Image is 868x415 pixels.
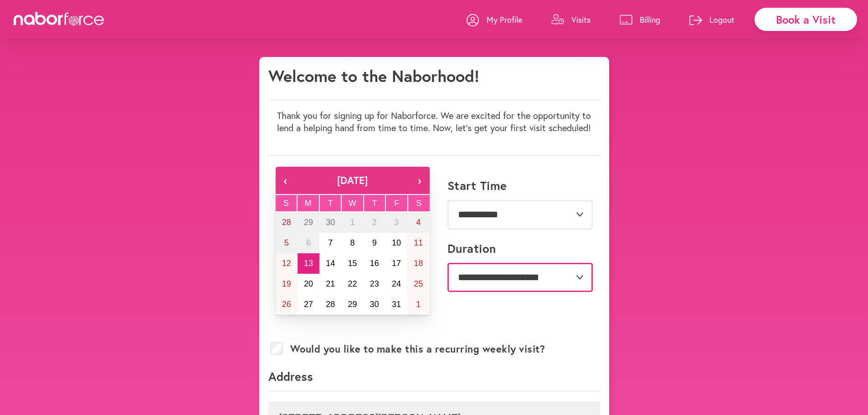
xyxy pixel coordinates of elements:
[282,300,291,309] abbr: October 26, 2025
[304,259,313,268] abbr: October 13, 2025
[407,212,429,233] button: October 4, 2025
[385,294,407,315] button: October 31, 2025
[282,279,291,288] abbr: October 19, 2025
[298,253,319,274] button: October 13, 2025
[689,6,734,33] a: Logout
[349,199,356,208] abbr: Wednesday
[319,274,341,294] button: October 21, 2025
[328,238,333,247] abbr: October 7, 2025
[467,6,522,33] a: My Profile
[326,259,335,268] abbr: October 14, 2025
[350,218,354,227] abbr: October 1, 2025
[268,369,600,391] p: Address
[284,238,289,247] abbr: October 5, 2025
[298,212,319,233] button: September 29, 2025
[551,6,591,33] a: Visits
[306,238,311,247] abbr: October 6, 2025
[447,179,507,193] label: Start Time
[620,6,660,33] a: Billing
[276,294,298,315] button: October 26, 2025
[304,218,313,227] abbr: September 29, 2025
[341,233,363,253] button: October 8, 2025
[276,274,298,294] button: October 19, 2025
[571,14,591,25] p: Visits
[348,259,357,268] abbr: October 15, 2025
[487,14,522,25] p: My Profile
[326,300,335,309] abbr: October 28, 2025
[709,14,734,25] p: Logout
[364,212,385,233] button: October 2, 2025
[305,199,312,208] abbr: Monday
[276,212,298,233] button: September 28, 2025
[304,279,313,288] abbr: October 20, 2025
[407,274,429,294] button: October 25, 2025
[407,294,429,315] button: November 1, 2025
[364,294,385,315] button: October 30, 2025
[410,167,430,194] button: ›
[407,233,429,253] button: October 11, 2025
[283,199,289,208] abbr: Sunday
[416,199,421,208] abbr: Saturday
[298,274,319,294] button: October 20, 2025
[392,279,401,288] abbr: October 24, 2025
[372,218,377,227] abbr: October 2, 2025
[276,233,298,253] button: October 5, 2025
[268,109,600,134] p: Thank you for signing up for Naborforce. We are excited for the opportunity to lend a helping han...
[350,238,354,247] abbr: October 8, 2025
[282,259,291,268] abbr: October 12, 2025
[268,66,479,86] h1: Welcome to the Naborhood!
[385,212,407,233] button: October 3, 2025
[276,167,296,194] button: ‹
[326,279,335,288] abbr: October 21, 2025
[372,238,377,247] abbr: October 9, 2025
[392,300,401,309] abbr: October 31, 2025
[416,218,421,227] abbr: October 4, 2025
[394,199,399,208] abbr: Friday
[341,212,363,233] button: October 1, 2025
[414,279,423,288] abbr: October 25, 2025
[341,274,363,294] button: October 22, 2025
[370,300,379,309] abbr: October 30, 2025
[392,238,401,247] abbr: October 10, 2025
[364,253,385,274] button: October 16, 2025
[319,253,341,274] button: October 14, 2025
[392,259,401,268] abbr: October 17, 2025
[370,259,379,268] abbr: October 16, 2025
[290,343,545,355] label: Would you like to make this a recurring weekly visit?
[385,253,407,274] button: October 17, 2025
[385,233,407,253] button: October 10, 2025
[414,238,423,247] abbr: October 11, 2025
[372,199,377,208] abbr: Thursday
[407,253,429,274] button: October 18, 2025
[326,218,335,227] abbr: September 30, 2025
[394,218,399,227] abbr: October 3, 2025
[364,274,385,294] button: October 23, 2025
[298,294,319,315] button: October 27, 2025
[282,218,291,227] abbr: September 28, 2025
[385,274,407,294] button: October 24, 2025
[341,253,363,274] button: October 15, 2025
[414,259,423,268] abbr: October 18, 2025
[304,300,313,309] abbr: October 27, 2025
[416,300,421,309] abbr: November 1, 2025
[370,279,379,288] abbr: October 23, 2025
[447,241,496,256] label: Duration
[341,294,363,315] button: October 29, 2025
[640,14,660,25] p: Billing
[328,199,333,208] abbr: Tuesday
[364,233,385,253] button: October 9, 2025
[319,212,341,233] button: September 30, 2025
[319,294,341,315] button: October 28, 2025
[348,300,357,309] abbr: October 29, 2025
[755,8,857,31] div: Book a Visit
[276,253,298,274] button: October 12, 2025
[296,167,410,194] button: [DATE]
[298,233,319,253] button: October 6, 2025
[348,279,357,288] abbr: October 22, 2025
[319,233,341,253] button: October 7, 2025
